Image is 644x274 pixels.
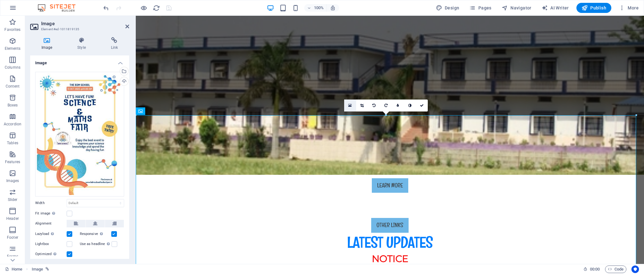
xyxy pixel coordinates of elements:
[46,267,49,271] i: This element is linked
[356,100,368,111] a: Crop mode
[7,235,18,240] p: Footer
[542,5,569,11] span: AI Writer
[35,250,67,258] label: Optimized
[80,240,112,248] label: Use as headline
[6,216,19,221] p: Header
[380,100,392,111] a: Rotate right 90°
[8,103,18,108] p: Boxes
[631,265,639,273] button: Usercentrics
[583,265,600,273] h6: Session time
[404,100,416,111] a: Greyscale
[576,3,611,13] button: Publish
[436,5,460,11] span: Design
[581,5,606,11] span: Publish
[8,197,18,202] p: Slider
[35,72,124,197] div: WhatsAppImage2025-10-04at3.38.50PM-49FaWMrkwQViiGssiYdafg.jpeg
[344,100,356,111] a: Select files from the file manager, stock photos, or upload file(s)
[502,5,531,11] span: Navigator
[590,265,600,273] span: 00 00
[35,230,67,238] label: Lazyload
[304,4,327,12] button: 100%
[30,37,66,50] h4: Image
[32,265,43,273] span: Click to select. Double-click to edit
[32,265,49,273] nav: breadcrumb
[6,84,19,89] p: Content
[368,100,380,111] a: Rotate left 90°
[539,3,571,13] button: AI Writer
[330,5,336,11] i: On resize automatically adjust zoom level to fit chosen device.
[314,4,324,12] h6: 100%
[35,240,67,248] label: Lightbox
[7,254,18,259] p: Forms
[102,4,110,12] i: Undo: Change link (Ctrl+Z)
[7,140,18,146] p: Tables
[5,46,21,51] p: Elements
[469,5,491,11] span: Pages
[4,27,20,32] p: Favorites
[100,37,129,50] h4: Link
[5,65,20,70] p: Columns
[152,4,160,12] button: reload
[499,3,534,13] button: Navigator
[416,100,428,111] a: Confirm ( Ctrl ⏎ )
[30,55,129,67] h4: Image
[41,26,117,32] h3: Element #ed-1011819135
[80,230,111,238] label: Responsive
[102,4,110,12] button: undo
[36,4,83,12] img: Editor Logo
[35,220,67,227] label: Alignment
[153,4,160,12] i: Reload page
[6,178,19,183] p: Images
[66,37,99,50] h4: Style
[35,210,67,217] label: Fit image
[616,3,641,13] button: More
[392,100,404,111] a: Blur
[594,267,595,271] span: :
[433,3,462,13] button: Design
[608,265,624,273] span: Code
[5,159,20,164] p: Features
[467,3,494,13] button: Pages
[605,265,626,273] button: Code
[35,201,67,205] label: Width
[41,21,129,26] h2: Image
[5,265,22,273] a: Click to cancel selection. Double-click to open Pages
[4,122,21,127] p: Accordion
[619,5,639,11] span: More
